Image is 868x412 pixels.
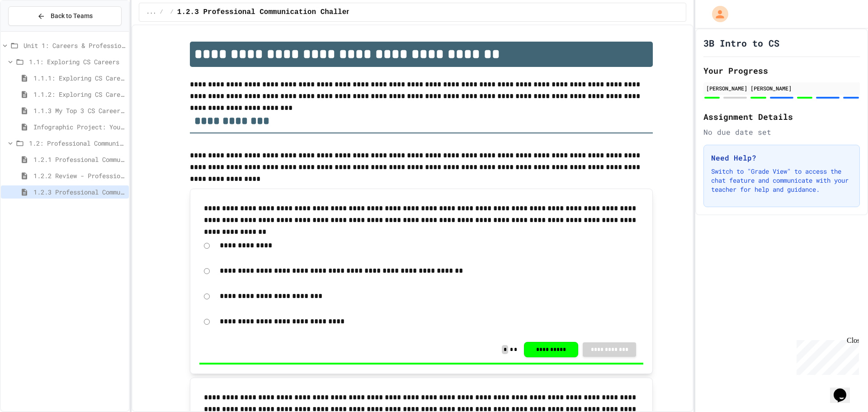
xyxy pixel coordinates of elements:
div: [PERSON_NAME] [PERSON_NAME] [706,84,857,92]
span: 1.1.3 My Top 3 CS Careers! [33,106,125,115]
h3: Need Help? [711,152,852,163]
span: 1.2.3 Professional Communication Challenge [177,7,359,18]
span: 1.2.3 Professional Communication Challenge [33,187,125,197]
h2: Assignment Details [703,110,860,123]
iframe: chat widget [793,336,859,375]
span: 1.2: Professional Communication [29,138,125,148]
div: My Account [703,4,731,24]
span: 1.1.1: Exploring CS Careers [33,73,125,83]
span: ... [146,9,156,16]
h1: 3B Intro to CS [703,37,779,49]
div: Chat with us now!Close [4,4,62,57]
span: 1.2.2 Review - Professional Communication [33,171,125,180]
iframe: chat widget [830,376,859,403]
span: 1.1: Exploring CS Careers [29,57,125,66]
span: Infographic Project: Your favorite CS [33,122,125,132]
h2: Your Progress [703,64,860,77]
span: / [170,9,174,16]
span: Unit 1: Careers & Professionalism [24,41,125,50]
button: Back to Teams [8,6,122,26]
span: 1.2.1 Professional Communication [33,155,125,164]
span: Back to Teams [51,11,93,21]
span: 1.1.2: Exploring CS Careers - Review [33,90,125,99]
div: No due date set [703,127,860,137]
p: Switch to "Grade View" to access the chat feature and communicate with your teacher for help and ... [711,167,852,194]
span: / [160,9,163,16]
